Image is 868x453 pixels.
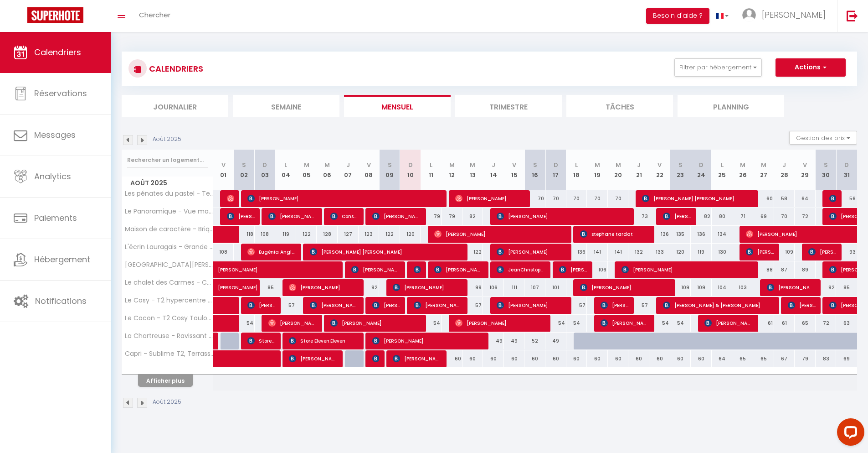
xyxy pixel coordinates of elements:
div: 103 [732,279,753,296]
th: 27 [753,150,774,190]
span: [PERSON_NAME] [601,314,649,332]
span: [PERSON_NAME] [372,208,421,225]
abbr: S [533,161,537,169]
div: 82 [691,208,712,225]
div: 58 [774,190,795,207]
div: 60 [608,350,629,367]
span: [PERSON_NAME] [393,350,442,367]
th: 22 [649,150,670,190]
th: 09 [379,150,400,190]
div: 141 [608,244,629,260]
th: 24 [691,150,712,190]
abbr: M [616,161,621,169]
span: stephane tardat [580,225,650,243]
div: 60 [462,350,483,367]
th: 20 [608,150,629,190]
div: 60 [587,350,608,367]
th: 12 [442,150,462,190]
th: 31 [836,150,857,190]
div: 120 [400,226,421,243]
div: 122 [379,226,400,243]
abbr: S [388,161,392,169]
p: Août 2025 [153,135,181,144]
abbr: S [824,161,828,169]
span: La Chartreuse - Ravissant appartement à [GEOGRAPHIC_DATA] [123,333,215,339]
div: 130 [712,244,733,260]
div: 54 [545,315,566,332]
div: 70 [774,208,795,225]
div: 64 [712,350,733,367]
div: 54 [649,315,670,332]
div: 106 [587,261,608,278]
span: [PERSON_NAME] [455,190,525,207]
div: 109 [670,279,691,296]
th: 08 [359,150,380,190]
div: 109 [774,244,795,260]
div: 57 [566,297,587,314]
div: 89 [795,261,816,278]
abbr: S [678,161,683,169]
span: [PERSON_NAME] [559,261,587,278]
div: 69 [753,208,774,225]
div: 54 [421,315,442,332]
th: 13 [462,150,483,190]
span: Maison de caractère - Brique rouge [123,226,215,233]
div: 79 [442,208,462,225]
button: Afficher plus [138,375,193,387]
abbr: J [637,161,641,169]
div: 60 [483,350,504,367]
span: [PERSON_NAME] [704,314,753,332]
span: Eugènia Anglès [247,243,296,260]
abbr: M [740,161,745,169]
li: Semaine [233,95,339,117]
div: 54 [566,315,587,332]
span: Août 2025 [122,177,213,190]
th: 07 [338,150,359,190]
span: Messages [34,129,76,141]
span: Consolación Jurado [330,208,358,225]
div: 70 [566,190,587,207]
th: 06 [317,150,338,190]
button: Gestion des prix [789,131,857,145]
div: 99 [462,279,483,296]
a: [PERSON_NAME] [213,279,234,297]
span: [PERSON_NAME] [393,279,462,296]
span: [PERSON_NAME] [372,350,379,367]
abbr: J [492,161,495,169]
div: 60 [442,350,462,367]
span: [PERSON_NAME] [247,190,443,207]
span: [PERSON_NAME] & [PERSON_NAME] [663,297,775,314]
div: 60 [670,350,691,367]
th: 28 [774,150,795,190]
span: [PERSON_NAME] [621,261,754,278]
div: 119 [691,244,712,260]
span: Capri - Sublime T2, Terrasse couverte & Parking [123,350,215,357]
span: [PERSON_NAME] [497,297,566,314]
span: [PERSON_NAME] [414,297,462,314]
div: 60 [753,190,774,207]
div: 67 [774,350,795,367]
div: 52 [524,333,545,349]
div: 108 [213,244,234,260]
span: [PERSON_NAME] [268,314,317,332]
div: 123 [359,226,380,243]
th: 17 [545,150,566,190]
span: Calendriers [34,47,81,58]
div: 106 [483,279,504,296]
div: 88 [753,261,774,278]
span: JeanChristophe Moinet [497,261,545,278]
div: 85 [836,279,857,296]
span: [PERSON_NAME] [289,350,338,367]
th: 18 [566,150,587,190]
input: Rechercher un logement... [127,152,208,168]
th: 19 [587,150,608,190]
span: [PERSON_NAME] [PERSON_NAME] [247,297,275,314]
img: ... [742,8,756,22]
div: 70 [608,190,629,207]
div: 57 [275,297,296,314]
span: [PERSON_NAME] [372,332,484,349]
span: Store Eleven.Eleven [247,332,275,349]
div: 73 [628,208,649,225]
abbr: M [304,161,309,169]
